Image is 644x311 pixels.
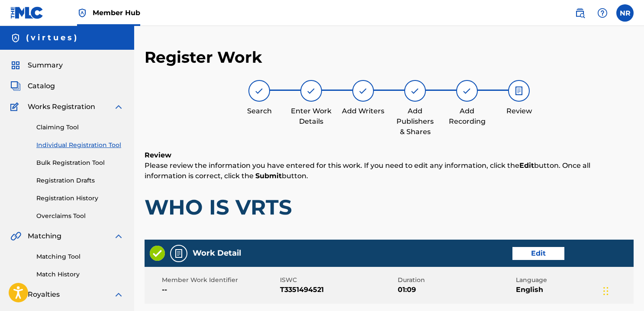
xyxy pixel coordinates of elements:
img: Summary [10,60,21,71]
img: Accounts [10,33,21,43]
div: Add Writers [341,106,385,116]
img: expand [113,102,124,112]
div: Review [497,106,541,116]
a: Matching Tool [36,252,124,261]
a: CatalogCatalog [10,81,55,91]
span: Duration [398,276,514,285]
img: Valid [150,246,165,261]
div: Add Publishers & Shares [393,106,437,137]
span: -- [162,285,278,295]
img: Work Detail [174,248,184,259]
span: English [516,285,632,295]
img: expand [113,231,124,241]
div: Drag [603,278,609,304]
span: T3351494521 [280,285,396,295]
span: Language [516,276,632,285]
a: Registration Drafts [36,176,124,185]
h5: Work Detail [193,248,241,258]
h2: Register Work [145,48,262,67]
img: expand [113,289,124,300]
h5: ( v i r t u e s ) [26,33,77,43]
span: Member Hub [93,8,140,18]
a: Claiming Tool [36,123,124,132]
span: Works Registration [28,102,95,112]
img: step indicator icon for Add Writers [358,86,368,96]
iframe: Resource Center [620,193,644,263]
img: step indicator icon for Add Recording [462,86,472,96]
h6: Review [145,150,634,160]
img: step indicator icon for Enter Work Details [306,86,316,96]
iframe: Chat Widget [601,269,644,311]
span: Matching [28,231,61,241]
span: 01:09 [398,285,514,295]
div: User Menu [616,4,634,22]
strong: Submit [255,172,282,180]
img: step indicator icon for Search [254,86,264,96]
img: step indicator icon for Review [514,86,524,96]
span: Catalog [28,81,55,91]
a: Public Search [571,4,589,22]
img: help [597,8,608,18]
span: Member Work Identifier [162,276,278,285]
span: ISWC [280,276,396,285]
img: Works Registration [10,102,22,112]
img: Top Rightsholder [77,8,87,18]
a: SummarySummary [10,60,63,71]
span: Royalties [28,289,60,300]
button: Edit [512,247,564,260]
span: Summary [28,60,63,71]
img: Catalog [10,81,21,91]
a: Match History [36,270,124,279]
a: Registration History [36,194,124,203]
strong: Edit [519,161,534,170]
h1: WHO IS VRTS [145,194,634,220]
img: MLC Logo [10,6,44,19]
a: Bulk Registration Tool [36,158,124,167]
div: Help [594,4,611,22]
a: Overclaims Tool [36,212,124,221]
div: Add Recording [445,106,489,127]
img: step indicator icon for Add Publishers & Shares [410,86,420,96]
img: Matching [10,231,21,241]
div: Search [238,106,281,116]
img: search [575,8,585,18]
div: Enter Work Details [290,106,333,127]
p: Please review the information you have entered for this work. If you need to edit any information... [145,160,634,181]
a: Individual Registration Tool [36,141,124,150]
